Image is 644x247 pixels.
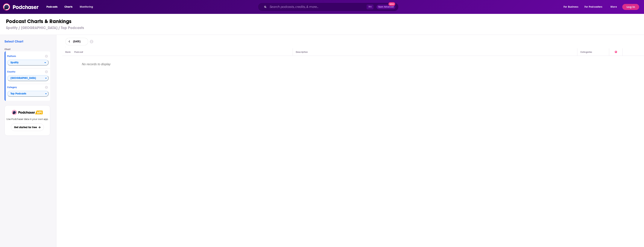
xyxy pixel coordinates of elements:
[44,4,62,10] button: open menu
[4,39,53,43] h2: Select Chart
[7,91,45,97] span: Top Podcasts
[10,61,19,64] span: Spotify
[7,60,49,66] h2: Platforms
[64,4,72,10] span: Charts
[7,55,43,58] h4: Platform
[608,4,622,10] button: open menu
[65,50,71,54] div: Rank
[73,40,80,43] span: [DATE]
[63,56,130,74] p: No records to display
[4,48,53,51] h4: Chart
[622,4,639,10] button: Log In
[7,91,49,97] button: Categories
[584,4,602,10] span: For Podcasters
[563,4,578,10] span: For Business
[62,4,75,10] a: Charts
[261,3,402,11] div: Search podcasts, credits, & more...
[14,126,37,129] span: Get started for free
[7,70,43,73] h4: Country
[268,4,367,10] input: Search podcasts, credits, & more...
[615,50,617,54] div: Power Score
[7,75,49,81] button: Countries
[296,50,308,54] div: Description
[388,2,395,6] span: New
[12,110,35,115] img: Podchaser - Follow, Share and Rate Podcasts
[7,86,43,89] h4: Category
[610,4,617,10] span: More
[80,4,93,10] span: Monitoring
[77,4,98,10] button: open menu
[561,4,583,10] button: open menu
[6,18,641,25] h1: Podcast Charts & Rankings
[580,50,592,54] div: Categories
[378,6,394,8] span: Open Advanced
[3,3,39,10] img: Podchaser - Follow, Share and Rate Podcasts
[46,4,57,10] span: Podcasts
[74,50,83,54] div: Podcast
[7,75,45,82] span: [GEOGRAPHIC_DATA]
[582,4,608,10] button: open menu
[35,111,43,114] img: Podchaser API banner
[376,5,395,9] button: Open AdvancedNew
[11,123,44,131] button: Get started for free
[7,60,49,66] button: open menu
[367,4,373,9] span: ⌘ K
[6,118,48,121] p: Use Podchaser data in your own app.
[6,25,641,30] h3: Spotify / [GEOGRAPHIC_DATA] / Top Podcasts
